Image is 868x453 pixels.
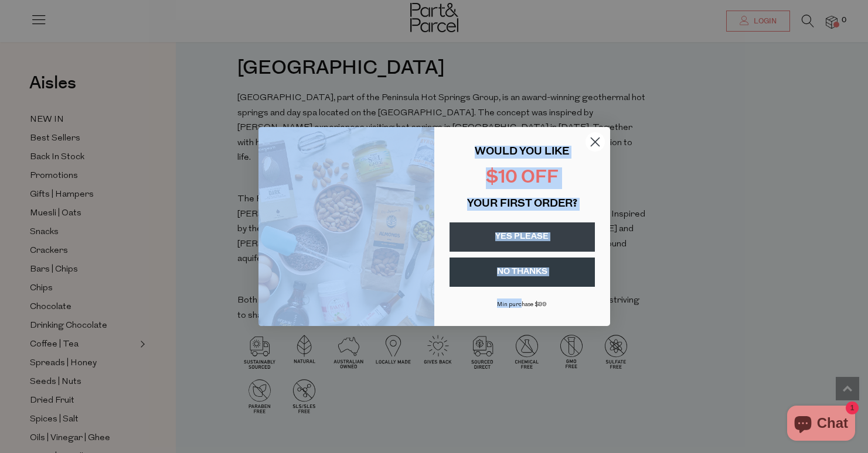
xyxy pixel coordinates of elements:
span: YOUR FIRST ORDER? [467,199,577,210]
img: 43fba0fb-7538-40bc-babb-ffb1a4d097bc.jpeg [258,127,434,326]
inbox-online-store-chat: Shopify online store chat [784,406,859,444]
button: Close dialog [585,132,605,152]
span: WOULD YOU LIKE [475,147,569,157]
button: NO THANKS [450,258,595,287]
span: Min purchase $99 [497,301,547,308]
button: YES PLEASE [450,222,595,252]
span: $10 OFF [486,169,559,187]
